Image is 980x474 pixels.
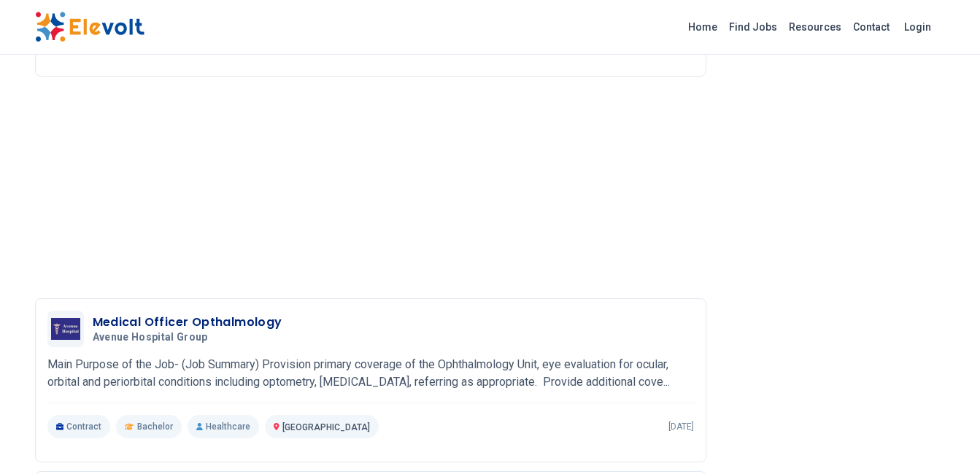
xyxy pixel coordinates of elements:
a: Contact [847,15,895,39]
iframe: Chat Widget [907,404,980,474]
p: [DATE] [668,421,694,432]
span: Avenue Hospital Group [93,331,208,344]
span: Bachelor [137,421,173,432]
iframe: Advertisement [35,85,706,290]
p: Contract [47,415,111,438]
p: Healthcare [188,415,259,438]
a: Resources [783,15,847,39]
h3: Medical Officer Opthalmology [93,314,282,331]
img: Avenue Hospital Group [51,318,80,340]
a: Avenue Hospital GroupMedical Officer OpthalmologyAvenue Hospital GroupMain Purpose of the Job- (J... [47,311,694,438]
span: [GEOGRAPHIC_DATA] [282,422,370,432]
p: Main Purpose of the Job- (Job Summary) Provision primary coverage of the Ophthalmology Unit, eye ... [47,356,694,391]
a: Login [895,12,940,42]
a: Find Jobs [723,15,783,39]
a: Home [682,15,723,39]
img: Elevolt [35,12,144,42]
